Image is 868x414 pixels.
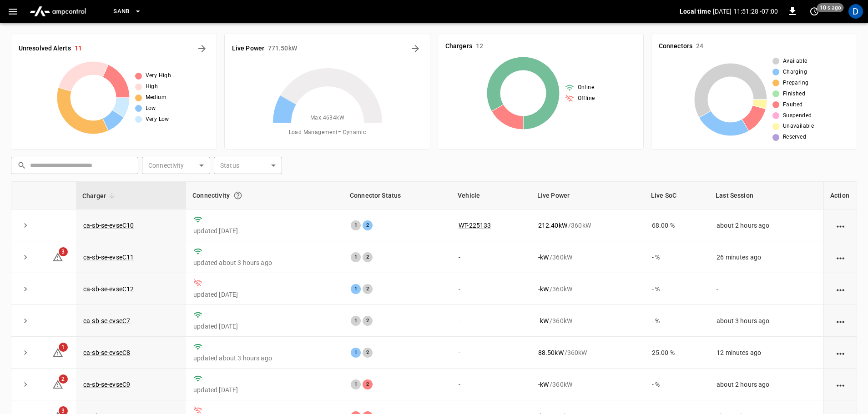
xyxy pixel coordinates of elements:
button: expand row [19,378,32,391]
span: Suspended [783,111,812,120]
div: 1 [351,316,361,326]
div: 1 [351,252,361,262]
td: about 3 hours ago [709,305,823,337]
td: - [451,337,531,369]
p: 212.40 kW [538,221,567,230]
div: / 360 kW [538,380,637,389]
span: High [146,82,158,91]
div: / 360 kW [538,348,637,357]
a: ca-sb-se-evseC10 [83,222,134,229]
button: expand row [19,346,32,359]
div: 2 [363,348,373,358]
th: Action [823,182,857,209]
p: updated [DATE] [193,226,336,235]
button: Energy Overview [408,41,423,56]
button: expand row [19,219,32,232]
span: Medium [146,93,167,102]
div: 1 [351,348,361,358]
td: - % [645,273,709,305]
button: set refresh interval [807,4,822,19]
h6: 11 [75,44,82,54]
a: ca-sb-se-evseC12 [83,285,134,293]
p: - kW [538,380,549,389]
td: 26 minutes ago [709,241,823,273]
div: action cell options [835,253,846,262]
img: ampcontrol.io logo [26,3,90,20]
h6: Live Power [232,44,264,54]
p: updated [DATE] [193,322,336,331]
span: Low [146,104,156,113]
button: All Alerts [195,41,209,56]
td: - % [645,241,709,273]
p: updated [DATE] [193,385,336,394]
p: Local time [680,7,711,16]
th: Live Power [531,182,645,209]
a: 1 [52,349,63,356]
td: - % [645,369,709,400]
h6: 24 [696,41,703,51]
span: Charger [82,190,118,201]
th: Vehicle [451,182,531,209]
p: 88.50 kW [538,348,564,357]
div: / 360 kW [538,284,637,294]
div: action cell options [835,284,846,294]
td: - [451,241,531,273]
div: 2 [363,220,373,230]
th: Last Session [709,182,823,209]
th: Connector Status [343,182,451,209]
div: 2 [363,284,373,294]
td: 12 minutes ago [709,337,823,369]
span: Faulted [783,100,803,110]
button: Connection between the charger and our software. [230,187,246,204]
h6: Unresolved Alerts [19,44,71,54]
span: 2 [59,374,68,384]
span: Reserved [783,133,806,142]
a: ca-sb-se-evseC7 [83,317,130,324]
td: - [451,369,531,400]
span: Available [783,57,807,66]
div: action cell options [835,380,846,389]
th: Live SoC [645,182,709,209]
h6: 12 [476,41,483,51]
span: 3 [59,247,68,256]
span: 10 s ago [817,3,844,12]
span: Max. 4634 kW [310,114,344,123]
span: Charging [783,68,807,77]
span: Load Management = Dynamic [289,128,366,137]
div: / 360 kW [538,316,637,325]
h6: Chargers [445,41,472,51]
td: - % [645,305,709,337]
div: 1 [351,379,361,389]
td: - [451,273,531,305]
span: Preparing [783,79,809,88]
td: - [451,305,531,337]
span: Very High [146,71,172,80]
span: 1 [59,343,68,352]
div: / 360 kW [538,221,637,230]
div: / 360 kW [538,253,637,262]
div: 2 [363,379,373,389]
p: updated about 3 hours ago [193,258,336,267]
p: - kW [538,253,549,262]
p: updated [DATE] [193,290,336,299]
a: 2 [52,380,63,388]
span: Unavailable [783,122,814,131]
div: action cell options [835,221,846,230]
a: ca-sb-se-evseC11 [83,254,134,261]
td: - [709,273,823,305]
h6: Connectors [659,41,692,51]
td: 25.00 % [645,337,709,369]
span: Online [578,83,594,92]
span: Very Low [146,115,169,124]
div: action cell options [835,316,846,325]
a: ca-sb-se-evseC8 [83,349,130,356]
a: 3 [52,253,63,260]
p: updated about 3 hours ago [193,354,336,363]
p: - kW [538,284,549,294]
p: [DATE] 11:51:28 -07:00 [713,7,778,16]
button: expand row [19,282,32,296]
td: about 2 hours ago [709,369,823,400]
p: - kW [538,316,549,325]
div: action cell options [835,348,846,357]
span: SanB [113,6,130,17]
